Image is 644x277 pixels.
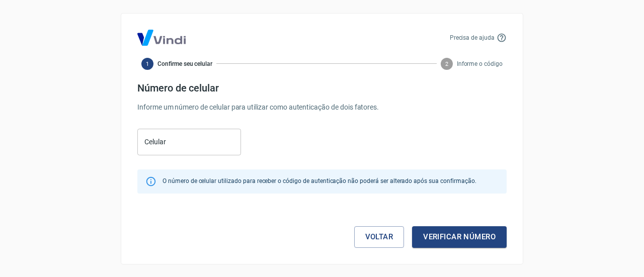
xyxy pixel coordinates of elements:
[157,59,212,68] span: Confirme seu celular
[457,59,503,68] span: Informe o código
[137,102,507,113] p: Informe um número de celular para utilizar como autenticação de dois fatores.
[146,60,149,67] text: 1
[163,172,476,191] div: O número de celular utilizado para receber o código de autenticação não poderá ser alterado após ...
[137,30,186,46] img: Logo Vind
[445,60,448,67] text: 2
[354,226,405,247] a: Voltar
[137,82,507,94] h4: Número de celular
[412,226,507,247] button: Verificar número
[450,33,495,42] p: Precisa de ajuda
